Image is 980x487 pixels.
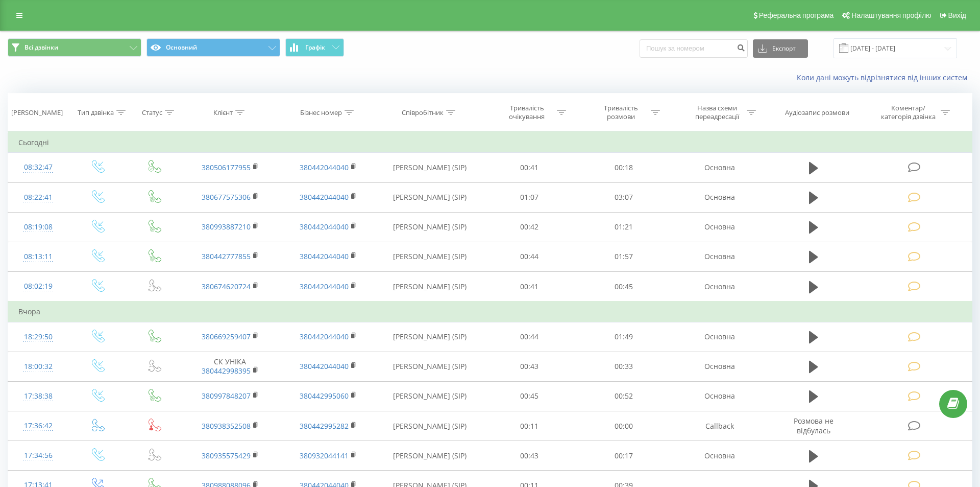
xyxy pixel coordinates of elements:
div: [PERSON_NAME] [11,108,63,117]
td: СК УНІКА [181,352,279,381]
td: [PERSON_NAME] (SIP) [377,153,482,182]
div: Коментар/категорія дзвінка [878,104,938,121]
td: 00:43 [482,352,576,381]
td: Основна [671,272,769,302]
a: 380442777855 [202,251,251,261]
span: Вихід [948,11,966,19]
input: Пошук за номером [640,39,748,58]
td: [PERSON_NAME] (SIP) [377,212,482,242]
a: 380506177955 [202,163,251,172]
td: 00:17 [576,441,670,471]
td: [PERSON_NAME] (SIP) [377,242,482,271]
div: Співробітник [402,108,444,117]
td: Основна [671,153,769,182]
div: 08:02:19 [18,276,58,296]
td: 01:57 [576,242,670,271]
button: Графік [285,38,344,57]
td: 00:41 [482,153,576,182]
td: [PERSON_NAME] (SIP) [377,352,482,381]
td: 00:45 [576,272,670,302]
span: Налаштування профілю [851,11,931,19]
td: 00:00 [576,411,670,441]
div: Тривалість очікування [500,104,554,121]
div: 17:34:56 [18,446,58,466]
a: 380932044141 [300,451,349,460]
a: 380442044040 [300,163,349,172]
div: Назва схеми переадресації [690,104,744,121]
td: Сьогодні [8,132,972,153]
a: 380442044040 [300,282,349,291]
td: [PERSON_NAME] (SIP) [377,182,482,212]
td: Основна [671,441,769,471]
td: Основна [671,381,769,411]
td: 00:44 [482,322,576,352]
a: 380669259407 [202,332,251,341]
a: 380935575429 [202,451,251,460]
td: [PERSON_NAME] (SIP) [377,272,482,302]
td: 00:18 [576,153,670,182]
td: 00:11 [482,411,576,441]
button: Основний [146,38,280,57]
a: 380677575306 [202,192,251,202]
td: 00:41 [482,272,576,302]
td: 00:33 [576,352,670,381]
a: 380997848207 [202,391,251,401]
button: Всі дзвінки [8,38,141,57]
div: Бізнес номер [300,108,342,117]
td: 00:44 [482,242,576,271]
td: Callback [671,411,769,441]
a: 380442044040 [300,332,349,341]
td: [PERSON_NAME] (SIP) [377,322,482,352]
td: 00:45 [482,381,576,411]
td: 01:49 [576,322,670,352]
div: 08:22:41 [18,188,58,207]
td: 03:07 [576,182,670,212]
td: 00:43 [482,441,576,471]
a: 380442044040 [300,222,349,231]
a: 380442044040 [300,251,349,261]
td: [PERSON_NAME] (SIP) [377,381,482,411]
a: 380674620724 [202,282,251,291]
div: 17:36:42 [18,416,58,436]
span: Графік [305,44,325,51]
td: 00:52 [576,381,670,411]
div: Тип дзвінка [78,108,114,117]
td: Основна [671,182,769,212]
td: Вчора [8,302,972,322]
td: 01:21 [576,212,670,242]
td: Основна [671,242,769,271]
div: 17:38:38 [18,386,58,406]
a: 380442044040 [300,192,349,202]
a: 380442044040 [300,361,349,371]
a: 380442995060 [300,391,349,401]
div: Статус [142,108,162,117]
td: Основна [671,352,769,381]
td: Основна [671,212,769,242]
a: 380442998395 [202,366,251,376]
a: 380993887210 [202,222,251,231]
td: 01:07 [482,182,576,212]
span: Реферальна програма [759,11,834,19]
div: 08:32:47 [18,157,58,177]
span: Розмова не відбулась [794,416,834,435]
td: [PERSON_NAME] (SIP) [377,411,482,441]
div: Клієнт [213,108,233,117]
a: 380442995282 [300,421,349,431]
a: 380938352508 [202,421,251,431]
div: 08:19:08 [18,217,58,237]
div: 08:13:11 [18,247,58,267]
div: 18:00:32 [18,357,58,377]
td: 00:42 [482,212,576,242]
button: Експорт [753,39,808,58]
td: Основна [671,322,769,352]
span: Всі дзвінки [24,43,58,52]
a: Коли дані можуть відрізнятися вiд інших систем [797,73,972,82]
div: 18:29:50 [18,327,58,347]
div: Аудіозапис розмови [785,108,849,117]
td: [PERSON_NAME] (SIP) [377,441,482,471]
div: Тривалість розмови [594,104,648,121]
